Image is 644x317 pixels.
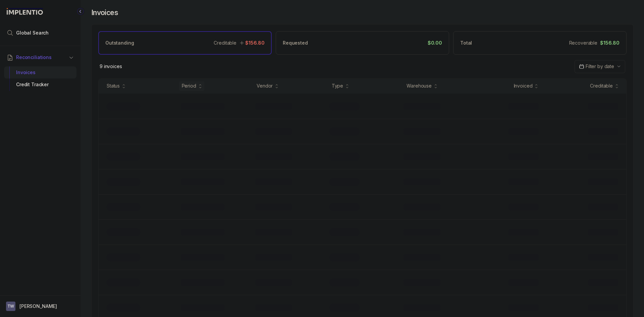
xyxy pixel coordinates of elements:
[91,8,118,17] h4: Invoices
[214,40,236,46] p: Creditable
[16,30,49,36] span: Global Search
[579,63,614,70] search: Date Range Picker
[428,40,442,46] p: $0.00
[6,302,74,311] button: User initials[PERSON_NAME]
[100,63,122,70] div: Remaining page entries
[257,83,273,89] div: Vendor
[76,7,85,15] div: Collapse Icon
[9,66,71,78] div: Invoices
[600,40,620,46] p: $156.80
[575,60,625,73] button: Date Range Picker
[4,50,76,65] button: Reconciliations
[245,40,265,46] p: $156.80
[283,40,308,46] p: Requested
[9,78,71,91] div: Credit Tracker
[107,83,120,89] div: Status
[514,83,533,89] div: Invoiced
[105,40,134,46] p: Outstanding
[590,83,613,89] div: Creditable
[19,303,57,310] p: [PERSON_NAME]
[182,83,196,89] div: Period
[4,65,76,92] div: Reconciliations
[6,302,15,311] span: User initials
[586,63,614,69] span: Filter by date
[100,63,122,70] p: 9 invoices
[569,40,597,46] p: Recoverable
[332,83,343,89] div: Type
[460,40,472,46] p: Total
[407,83,432,89] div: Warehouse
[16,54,52,61] span: Reconciliations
